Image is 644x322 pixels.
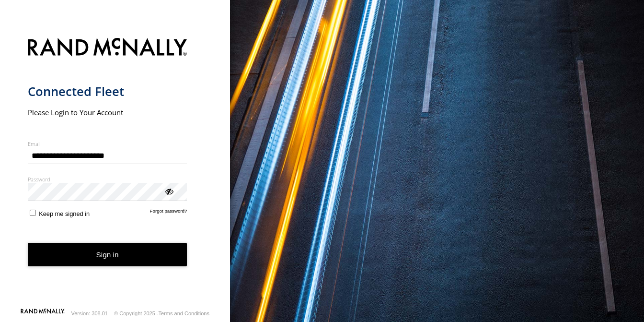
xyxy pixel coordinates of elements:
h1: Connected Fleet [28,83,187,99]
img: Rand McNally [28,36,187,60]
label: Password [28,176,187,183]
label: Email [28,140,187,147]
a: Forgot password? [150,208,187,217]
div: ViewPassword [164,186,173,196]
input: Keep me signed in [30,210,36,216]
button: Sign in [28,243,187,266]
div: © Copyright 2025 - [114,310,209,316]
div: Version: 308.01 [71,310,108,316]
h2: Please Login to Your Account [28,107,187,117]
span: Keep me signed in [39,210,90,217]
form: main [28,32,203,308]
a: Visit our Website [21,309,65,318]
a: Terms and Conditions [159,310,209,316]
